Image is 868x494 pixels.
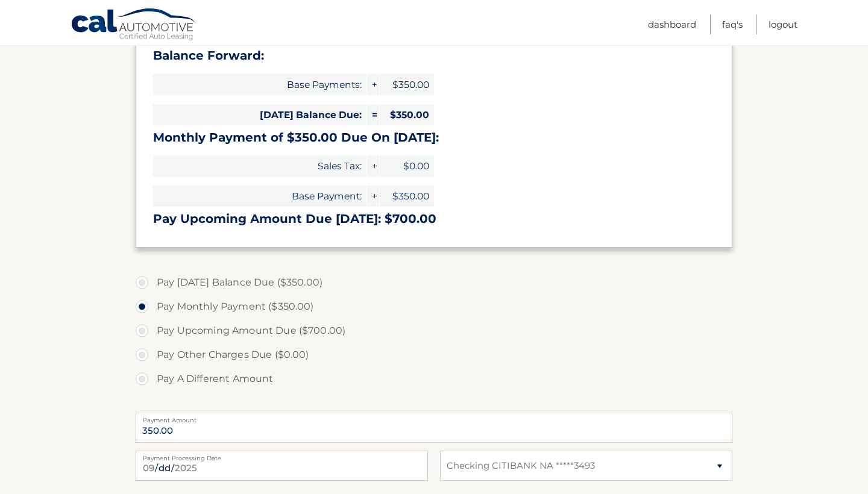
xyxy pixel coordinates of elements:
[153,155,366,177] span: Sales Tax:
[367,186,379,207] span: +
[722,14,743,34] a: FAQ's
[136,270,732,295] label: Pay [DATE] Balance Due ($350.00)
[153,48,715,63] h3: Balance Forward:
[380,186,434,207] span: $350.00
[136,451,428,460] label: Payment Processing Date
[769,14,797,34] a: Logout
[136,343,732,367] label: Pay Other Charges Due ($0.00)
[367,155,379,177] span: +
[153,74,366,95] span: Base Payments:
[153,186,366,207] span: Base Payment:
[136,413,732,443] input: Payment Amount
[136,295,732,319] label: Pay Monthly Payment ($350.00)
[153,104,366,125] span: [DATE] Balance Due:
[136,319,732,343] label: Pay Upcoming Amount Due ($700.00)
[648,14,696,34] a: Dashboard
[367,104,379,125] span: =
[136,413,732,422] label: Payment Amount
[367,74,379,95] span: +
[136,451,428,481] input: Payment Date
[380,155,434,177] span: $0.00
[153,130,715,145] h3: Monthly Payment of $350.00 Due On [DATE]:
[71,8,197,43] a: Cal Automotive
[380,104,434,125] span: $350.00
[380,74,434,95] span: $350.00
[153,211,715,227] h3: Pay Upcoming Amount Due [DATE]: $700.00
[136,367,732,391] label: Pay A Different Amount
